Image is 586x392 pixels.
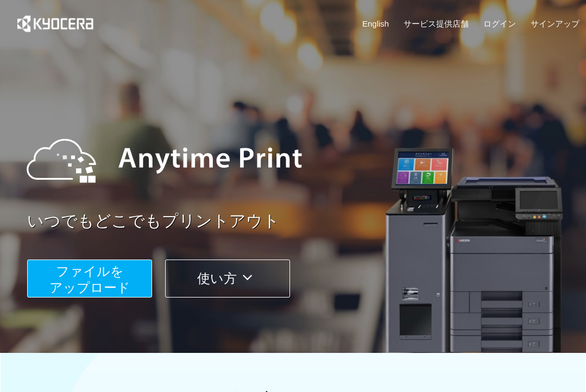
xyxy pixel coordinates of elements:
[531,18,579,29] a: サインアップ
[483,18,516,29] a: ログイン
[27,260,152,298] button: ファイルを​​アップロード
[404,18,469,29] a: サービス提供店舗
[49,264,130,295] span: ファイルを ​​アップロード
[362,18,389,29] a: English
[27,210,586,233] a: いつでもどこでもプリントアウト
[165,260,290,298] button: 使い方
